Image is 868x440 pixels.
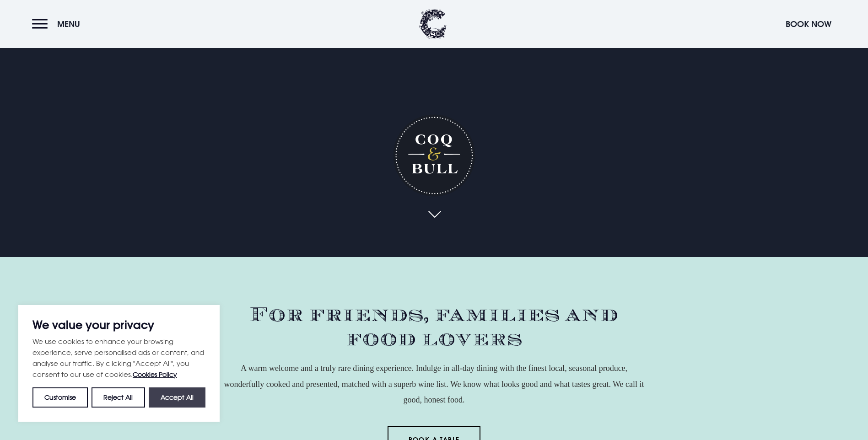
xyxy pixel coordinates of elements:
p: A warm welcome and a truly rare dining experience. Indulge in all-day dining with the finest loca... [224,360,645,408]
h1: Coq & Bull [393,114,475,196]
p: We value your privacy [32,319,205,330]
button: Menu [32,14,85,34]
button: Accept All [149,387,205,408]
button: Book Now [781,14,836,34]
div: We value your privacy [18,305,220,422]
h2: For friends, families and food lovers [224,303,645,351]
span: Menu [57,19,80,29]
a: Cookies Policy [133,370,177,378]
p: We use cookies to enhance your browsing experience, serve personalised ads or content, and analys... [32,336,205,380]
button: Customise [32,387,88,408]
button: Reject All [92,387,145,408]
img: Clandeboye Lodge [419,9,447,39]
